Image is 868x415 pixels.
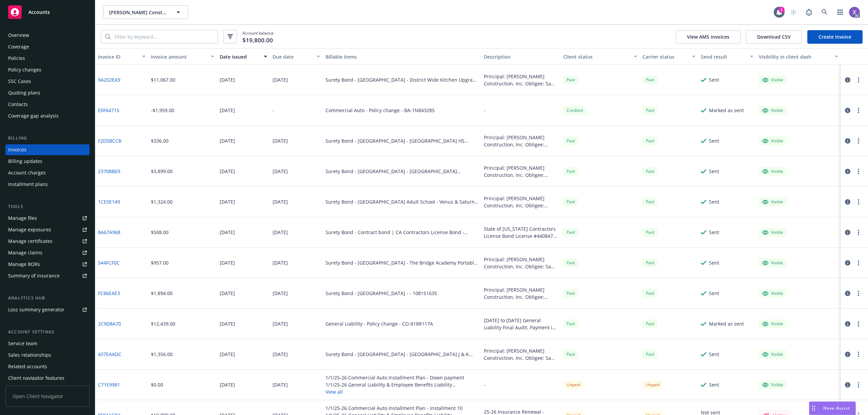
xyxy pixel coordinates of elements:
[273,76,288,83] div: [DATE]
[643,198,657,206] span: Paid
[563,76,578,84] div: Paid
[5,135,90,142] div: Billing
[8,259,40,270] div: Manage BORs
[8,224,51,235] div: Manage exposures
[709,259,719,266] div: Sent
[220,290,235,297] div: [DATE]
[5,386,90,407] span: Open Client Navigator
[643,289,657,297] div: Paid
[273,381,288,388] div: [DATE]
[5,350,90,360] a: Sales relationships
[220,198,235,205] div: [DATE]
[8,270,60,281] div: Summary of insurance
[220,53,260,60] div: Date issued
[273,107,274,114] div: -
[325,404,479,412] div: 1/1/25-26 Commercial Auto Installment Plan - Installment 10
[5,236,90,247] a: Manage certificates
[8,213,37,224] div: Manage files
[809,402,818,415] div: Drag to move
[563,198,578,206] div: Paid
[325,259,479,266] div: Surety Bond - [GEOGRAPHIC_DATA] - The Bridge Academy Portable Bid Package "B" General Building - ...
[273,168,288,175] div: [DATE]
[762,77,783,83] div: Visible
[8,53,25,64] div: Policies
[5,156,90,167] a: Billing updates
[5,99,90,110] a: Contacts
[563,228,578,236] span: Paid
[5,203,90,210] div: Tools
[98,76,120,83] a: 9A202EA9
[709,320,744,327] div: Marked as sent
[560,48,640,65] button: Client status
[98,198,120,205] a: 1CE0E149
[5,30,90,41] a: Overview
[643,228,657,236] span: Paid
[563,137,578,145] span: Paid
[8,373,64,383] div: Client navigator features
[563,350,578,358] div: Paid
[709,351,719,358] div: Sent
[787,5,800,19] a: Start snowing
[643,350,657,358] div: Paid
[762,351,783,357] div: Visible
[273,137,288,144] div: [DATE]
[643,76,657,84] div: Paid
[273,320,288,327] div: [DATE]
[563,258,578,267] div: Paid
[563,167,578,175] span: Paid
[151,198,173,205] div: $1,324.00
[273,259,288,266] div: [DATE]
[643,53,688,60] div: Carrier status
[98,53,138,60] div: Invoice ID
[109,9,168,16] span: [PERSON_NAME] Construction, Inc.
[273,290,288,297] div: [DATE]
[762,382,783,388] div: Visible
[98,107,119,114] a: E0F64715
[325,229,479,236] div: Surety Bond - Contract bond | CA Contractors License Bond - 105293919
[643,319,657,328] span: Paid
[563,319,578,328] span: Paid
[484,164,558,179] div: Principal: [PERSON_NAME] Construction, Inc. Obligee: [GEOGRAPHIC_DATA] Bond Amount: $448,132.00 D...
[5,373,90,383] a: Client navigator features
[5,87,90,98] a: Quoting plans
[8,41,29,52] div: Coverage
[643,167,657,175] div: Paid
[709,107,744,114] div: Marked as sent
[220,137,235,144] div: [DATE]
[484,286,558,300] div: Principal: [PERSON_NAME] Construction, Inc. Obligee: Fremont Unified School District Bond Amount:...
[151,168,173,175] div: $3,899.00
[151,351,173,358] div: $1,356.00
[151,229,169,236] div: $588.00
[151,290,173,297] div: $1,894.00
[484,107,486,114] div: -
[98,229,120,236] a: 8A67A968
[8,338,37,349] div: Service team
[701,53,746,60] div: Send result
[151,107,174,114] div: -$1,959.00
[5,41,90,52] a: Coverage
[220,107,235,114] div: [DATE]
[325,198,479,205] div: Surety Bond - [GEOGRAPHIC_DATA] Adult School - Venus & Saturn Modernization Project - 108151644
[807,30,863,44] a: Create Invoice
[273,351,288,358] div: [DATE]
[103,5,188,19] button: [PERSON_NAME] Construction, Inc.
[823,405,850,411] span: Nova Assist
[5,76,90,87] a: SSC Cases
[762,168,783,174] div: Visible
[643,380,663,389] div: Unpaid
[220,381,235,388] div: [DATE]
[778,7,785,13] div: 1
[5,213,90,224] a: Manage files
[762,229,783,235] div: Visible
[151,381,163,388] div: $0.00
[98,381,120,388] a: C71E9981
[273,229,288,236] div: [DATE]
[325,381,479,388] div: 1/1/25-26 General Liability & Employee Benefits Liability Installment Plan - Down payment
[563,289,578,297] span: Paid
[8,156,42,167] div: Billing updates
[5,3,90,22] a: Accounts
[818,5,831,19] a: Search
[8,30,29,41] div: Overview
